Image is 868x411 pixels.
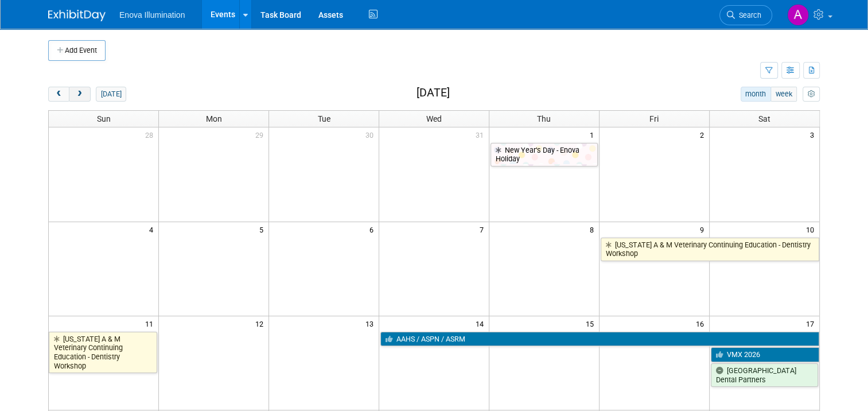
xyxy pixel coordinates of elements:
[491,143,598,166] a: New Year’s Day - Enova Holiday
[805,222,819,236] span: 10
[478,222,489,236] span: 7
[364,127,379,142] span: 30
[96,87,126,102] button: [DATE]
[148,222,158,236] span: 4
[711,347,819,362] a: VMX 2026
[585,316,599,331] span: 15
[809,127,819,142] span: 3
[119,10,185,20] span: Enova Illumination
[474,127,489,142] span: 31
[537,114,551,123] span: Thu
[48,40,106,61] button: Add Event
[699,222,709,236] span: 9
[711,363,818,387] a: [GEOGRAPHIC_DATA] Dental Partners
[254,316,268,331] span: 12
[758,114,770,123] span: Sat
[254,127,268,142] span: 29
[49,332,157,374] a: [US_STATE] A & M Veterinary Continuing Education - Dentistry Workshop
[735,11,761,20] span: Search
[741,87,771,102] button: month
[69,87,90,102] button: next
[787,4,809,26] img: Andrea Miller
[417,87,450,99] h2: [DATE]
[807,91,815,98] i: Personalize Calendar
[426,114,442,123] span: Wed
[649,114,659,123] span: Fri
[144,316,158,331] span: 11
[48,10,106,21] img: ExhibitDay
[368,222,379,236] span: 6
[48,87,69,102] button: prev
[144,127,158,142] span: 28
[380,332,819,347] a: AAHS / ASPN / ASRM
[699,127,709,142] span: 2
[97,114,111,123] span: Sun
[318,114,330,123] span: Tue
[364,316,379,331] span: 13
[589,222,599,236] span: 8
[803,87,820,102] button: myCustomButton
[601,238,819,261] a: [US_STATE] A & M Veterinary Continuing Education - Dentistry Workshop
[695,316,709,331] span: 16
[206,114,222,123] span: Mon
[258,222,268,236] span: 5
[719,5,772,25] a: Search
[474,316,489,331] span: 14
[805,316,819,331] span: 17
[589,127,599,142] span: 1
[770,87,797,102] button: week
